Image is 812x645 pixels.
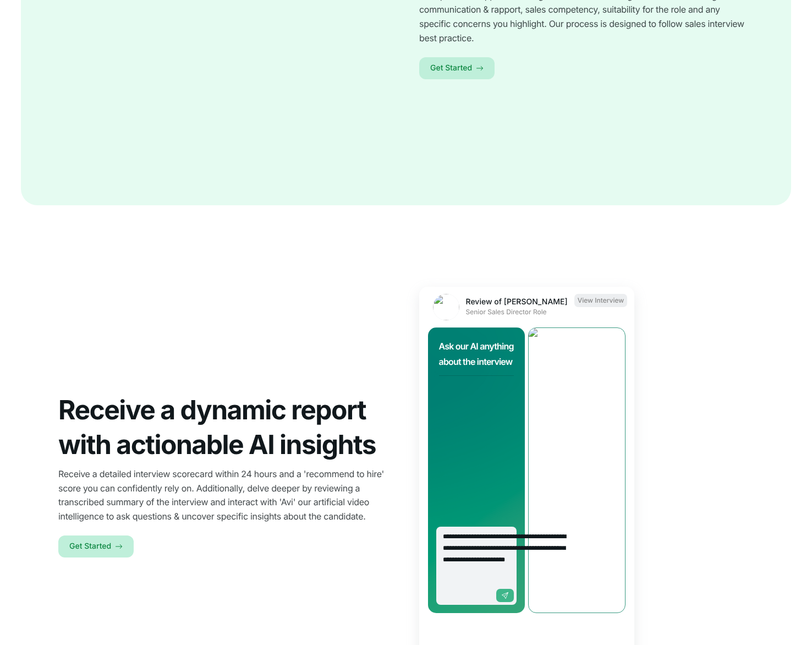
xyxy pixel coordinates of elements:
[58,535,134,557] button: Get Started
[69,535,111,557] div: Get Started
[419,57,495,79] button: Get Started
[439,338,514,369] p: Ask our AI anything about the interview
[466,307,547,317] span: Senior Sales Director Role
[433,294,459,320] img: SampleCandidate.png
[466,297,568,307] span: Review of [PERSON_NAME]
[528,327,626,613] img: Candid-Hiring-Report.png
[430,57,472,79] div: Get Started
[58,467,393,523] p: Receive a detailed interview scorecard within 24 hours and a 'recommend to hire' score you can co...
[58,393,393,462] h1: Receive a dynamic report with actionable AI insights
